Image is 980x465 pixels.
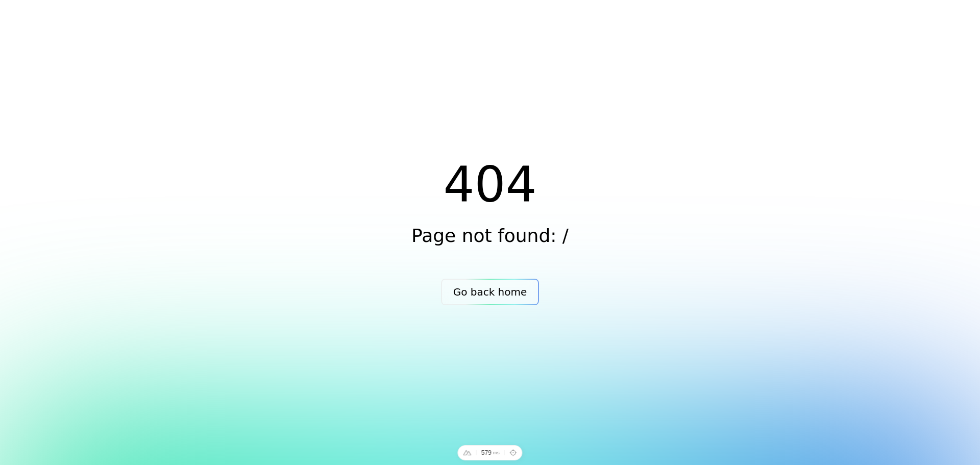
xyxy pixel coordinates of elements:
button: Toggle Component Inspector [506,445,521,460]
a: Go back home [441,279,540,305]
div: 579 [481,450,492,456]
span: ms [493,451,500,454]
h1: 404 [411,160,569,209]
div: App load time [477,450,503,456]
p: Page not found: / [411,226,569,246]
button: Toggle Nuxt DevTools [459,445,475,460]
